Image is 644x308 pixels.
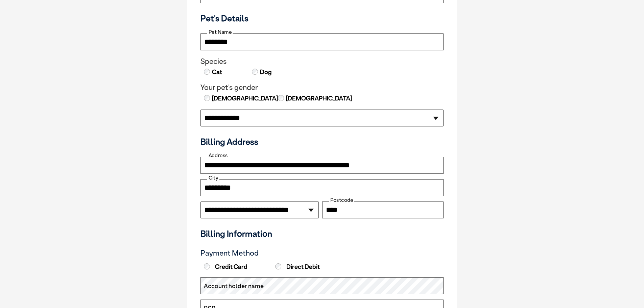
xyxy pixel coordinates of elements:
[259,68,272,76] label: Dog
[211,94,278,103] label: [DEMOGRAPHIC_DATA]
[200,137,444,147] h3: Billing Address
[275,263,281,269] input: Direct Debit
[200,83,444,92] legend: Your pet's gender
[204,263,210,269] input: Credit Card
[329,197,354,203] label: Postcode
[200,57,444,66] legend: Species
[204,282,264,290] label: Account holder name
[200,249,444,258] h3: Payment Method
[211,68,222,76] label: Cat
[202,263,272,270] label: Credit Card
[207,152,229,159] label: Address
[285,94,352,103] label: [DEMOGRAPHIC_DATA]
[207,175,219,181] label: City
[198,13,446,23] h3: Pet's Details
[200,229,444,239] h3: Billing Information
[273,263,343,270] label: Direct Debit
